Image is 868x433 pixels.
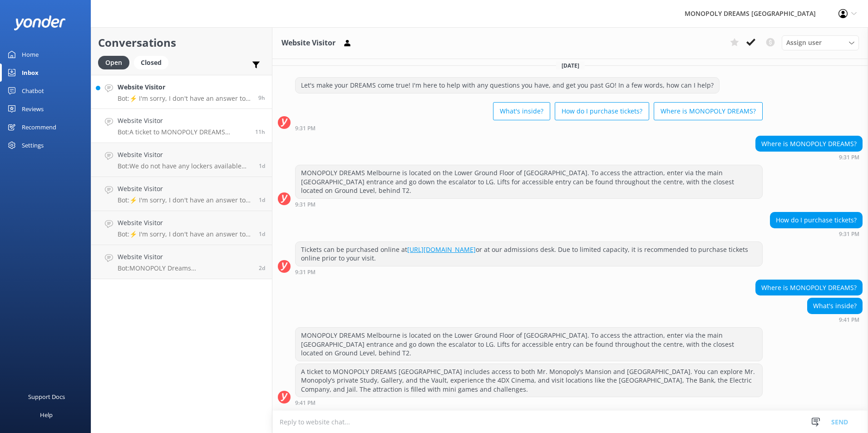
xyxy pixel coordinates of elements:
a: Closed [134,57,173,67]
h4: Website Visitor [118,82,252,92]
div: Oct 09 2025 09:31pm (UTC +11:00) Australia/Sydney [295,201,763,207]
h4: Website Visitor [118,150,252,160]
strong: 9:41 PM [295,400,316,406]
div: Tickets can be purchased online at or at our admissions desk. Due to limited capacity, it is reco... [296,242,762,266]
div: Recommend [22,118,56,136]
a: Website VisitorBot:MONOPOLY Dreams [GEOGRAPHIC_DATA] welcomes school excursions for primary, seco... [91,245,272,279]
div: Oct 09 2025 09:31pm (UTC +11:00) Australia/Sydney [770,231,863,237]
h4: Website Visitor [118,218,252,228]
strong: 9:31 PM [295,126,316,131]
strong: 9:31 PM [839,231,859,237]
span: Oct 09 2025 11:13pm (UTC +11:00) Australia/Sydney [258,94,265,102]
div: MONOPOLY DREAMS Melbourne is located on the Lower Ground Floor of [GEOGRAPHIC_DATA]. To access th... [296,165,762,198]
div: MONOPOLY DREAMS Melbourne is located on the Lower Ground Floor of [GEOGRAPHIC_DATA]. To access th... [296,328,762,361]
h3: Website Visitor [281,37,335,49]
a: Website VisitorBot:⚡ I'm sorry, I don't have an answer to your question. Could you please try rep... [91,211,272,245]
div: Open [98,56,129,69]
a: Website VisitorBot:We do not have any lockers available and cannot store any bags, luggage, or ot... [91,143,272,177]
div: Assign User [782,35,859,50]
div: Where is MONOPOLY DREAMS? [756,280,862,295]
p: Bot: ⚡ I'm sorry, I don't have an answer to your question. Could you please try rephrasing your q... [118,230,252,238]
a: Website VisitorBot:A ticket to MONOPOLY DREAMS [GEOGRAPHIC_DATA] includes access to both Mr. Mono... [91,109,272,143]
a: Website VisitorBot:⚡ I'm sorry, I don't have an answer to your question. Could you please try rep... [91,177,272,211]
div: Reviews [22,100,44,118]
div: Oct 09 2025 09:31pm (UTC +11:00) Australia/Sydney [755,154,863,160]
h4: Website Visitor [118,184,252,194]
div: Oct 09 2025 09:31pm (UTC +11:00) Australia/Sydney [295,269,763,275]
div: A ticket to MONOPOLY DREAMS [GEOGRAPHIC_DATA] includes access to both Mr. Monopoly’s Mansion and ... [296,364,762,397]
div: Let's make your DREAMS come true! I'm here to help with any questions you have, and get you past ... [296,78,719,93]
a: Open [98,57,134,67]
div: What's inside? [808,298,862,314]
span: Oct 09 2025 02:01am (UTC +11:00) Australia/Sydney [259,162,265,170]
strong: 9:31 PM [295,202,316,207]
div: Oct 09 2025 09:41pm (UTC +11:00) Australia/Sydney [807,316,863,323]
div: Oct 09 2025 09:31pm (UTC +11:00) Australia/Sydney [295,125,763,131]
a: Website VisitorBot:⚡ I'm sorry, I don't have an answer to your question. Could you please try rep... [91,75,272,109]
p: Bot: ⚡ I'm sorry, I don't have an answer to your question. Could you please try rephrasing your q... [118,94,252,103]
div: Oct 09 2025 09:41pm (UTC +11:00) Australia/Sydney [295,399,763,406]
span: Oct 08 2025 03:32pm (UTC +11:00) Australia/Sydney [259,196,265,204]
div: Closed [134,56,168,69]
h2: Conversations [98,34,265,51]
p: Bot: A ticket to MONOPOLY DREAMS [GEOGRAPHIC_DATA] includes access to both Mr. Monopoly’s Mansion... [118,128,248,136]
p: Bot: ⚡ I'm sorry, I don't have an answer to your question. Could you please try rephrasing your q... [118,196,252,204]
div: Support Docs [28,388,65,406]
img: yonder-white-logo.png [14,15,66,30]
a: [URL][DOMAIN_NAME] [407,245,476,254]
p: Bot: We do not have any lockers available and cannot store any bags, luggage, or other items. [118,162,252,170]
strong: 9:31 PM [839,155,859,160]
span: Oct 08 2025 11:25am (UTC +11:00) Australia/Sydney [259,230,265,238]
span: Assign user [786,38,822,48]
div: Where is MONOPOLY DREAMS? [756,136,862,152]
h4: Website Visitor [118,252,252,262]
div: Settings [22,136,44,154]
span: [DATE] [556,62,585,69]
strong: 9:41 PM [839,317,859,323]
div: Help [40,406,53,424]
button: What's inside? [493,102,550,120]
div: How do I purchase tickets? [770,212,862,228]
h4: Website Visitor [118,116,248,126]
div: Chatbot [22,82,44,100]
button: Where is MONOPOLY DREAMS? [654,102,763,120]
span: Oct 07 2025 12:22pm (UTC +11:00) Australia/Sydney [259,264,265,272]
span: Oct 09 2025 09:41pm (UTC +11:00) Australia/Sydney [255,128,265,136]
button: How do I purchase tickets? [555,102,649,120]
div: Inbox [22,64,39,82]
strong: 9:31 PM [295,270,316,275]
div: Home [22,45,39,64]
p: Bot: MONOPOLY Dreams [GEOGRAPHIC_DATA] welcomes school excursions for primary, secondary, and ter... [118,264,252,272]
